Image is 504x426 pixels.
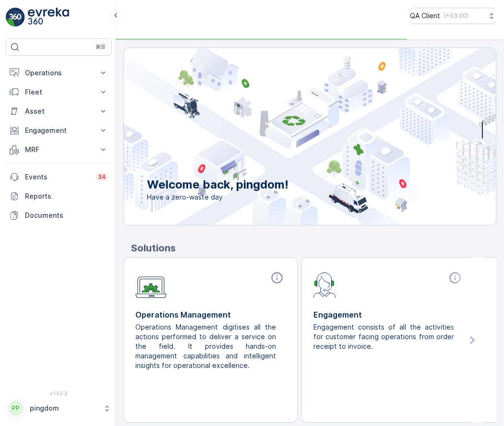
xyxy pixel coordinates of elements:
p: Engagement [313,309,464,320]
p: Operations Management [135,309,286,320]
p: Solutions [131,241,496,255]
button: QA Client(+03:00) [410,8,496,24]
img: city illustration [81,48,496,225]
p: ( +03:00 ) [444,12,468,20]
a: Reports [6,187,112,206]
button: PPpingdom [6,398,112,418]
img: logo [6,8,25,27]
span: Have a zero-waste day [147,192,288,202]
a: Documents [6,206,112,225]
p: Engagement consists of all the activities for customer facing operations from order receipt to in... [313,322,456,351]
p: Asset [25,106,93,116]
span: v 1.52.2 [6,390,112,396]
button: Fleet [6,83,112,102]
p: pingdom [30,403,98,413]
button: MRF [6,140,112,159]
p: MRF [25,145,93,154]
button: Operations [6,63,112,83]
p: Fleet [25,87,93,97]
p: 34 [98,173,106,181]
img: logo_light-DOdMpM7g.png [28,8,69,27]
p: ⌘B [96,43,105,51]
p: Engagement [25,126,93,135]
div: PP [8,401,24,416]
p: Welcome back, pingdom! [147,177,288,192]
button: Engagement [6,121,112,140]
p: Operations Management digitises all the actions performed to deliver a service on the field. It p... [135,322,278,370]
button: Asset [6,102,112,121]
p: Documents [25,211,108,220]
p: Operations [25,68,93,78]
p: QA Client [410,11,440,21]
img: module-icon [313,271,336,298]
p: Events [25,172,90,182]
p: Reports [25,191,108,201]
img: module-icon [135,271,167,298]
a: Events34 [6,167,112,187]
